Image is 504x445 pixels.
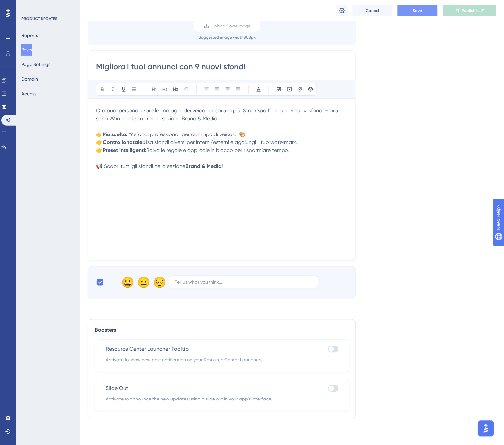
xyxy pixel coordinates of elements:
[443,5,496,16] button: Publish in IT
[16,2,42,10] span: Need Help?
[96,147,103,153] span: 👉
[106,395,339,403] span: Activate to announce the new updates using a slide out in your app’s interface.
[96,107,340,122] span: Ora puoi personalizzare le immagini dei veicoli ancora di più! StockSparK include 9 nuovi sfondi ...
[21,73,38,85] button: Domain
[103,131,127,137] strong: Più scelta:
[96,163,185,169] span: 📢 Scopri tutti gli sfondi nella sezione
[21,44,32,56] button: Posts
[106,356,339,364] span: Activate to show new post notification on your Resource Center Launchers.
[127,131,246,137] span: 29 sfondi professionali per ogni tipo di veicolo. 🎨
[222,163,223,169] span: !
[21,16,57,21] div: PRODUCT UPDATES
[103,147,146,153] strong: Preset intelligenti:
[96,139,103,145] span: 👉
[199,35,256,40] div: Suggested image width 808 px
[21,88,36,100] button: Access
[96,131,103,137] span: 👉
[462,8,484,13] span: Publish in IT
[153,277,164,288] div: 😔
[212,23,250,29] span: Upload Cover Image
[175,279,313,286] input: Tell us what you think...
[21,29,38,41] button: Reports
[137,277,148,288] div: 😐
[413,8,422,13] span: Save
[366,8,379,13] span: Cancel
[106,385,128,393] span: Slide Out
[144,139,298,145] span: Usa sfondi diversi per interni/esterni e aggiungi il tuo watermark.
[96,61,348,72] input: Post Title
[476,419,496,439] iframe: UserGuiding AI Assistant Launcher
[103,139,144,145] strong: Controllo totale:
[121,277,132,288] div: 😀
[106,345,189,353] span: Resource Center Launcher Tooltip
[146,147,289,153] span: Salva le regole e applicale in blocco per risparmiare tempo.
[21,58,50,70] button: Page Settings
[185,163,222,169] strong: Brand & Media
[353,5,392,16] button: Cancel
[398,5,438,16] button: Save
[95,326,349,334] div: Boosters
